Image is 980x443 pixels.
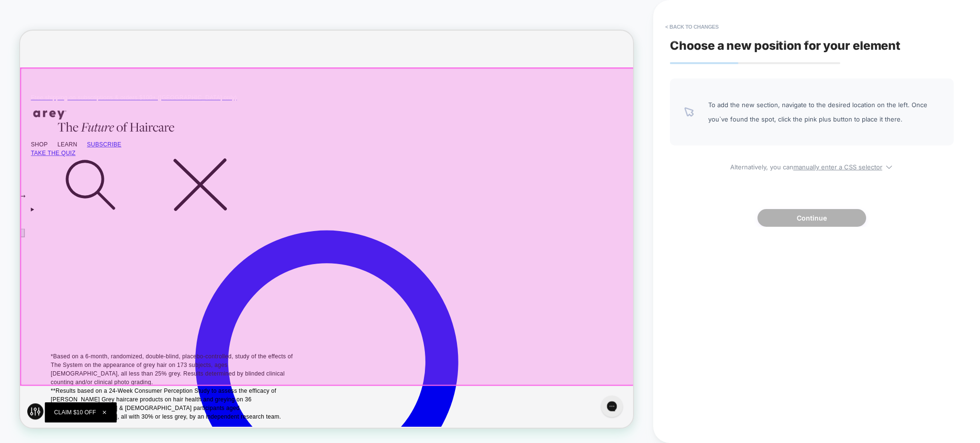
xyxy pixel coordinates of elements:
[670,160,954,171] span: Alternatively, you can
[670,38,901,53] span: Choose a new position for your element
[5,3,33,32] button: Open gorgias live chat
[708,98,939,126] span: To add the new section, navigate to the desired location on the left. Once you`ve found the spot,...
[684,107,694,117] img: pointer
[757,209,866,227] button: Continue
[660,19,724,34] button: < Back to changes
[793,163,882,171] u: manually enter a CSS selector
